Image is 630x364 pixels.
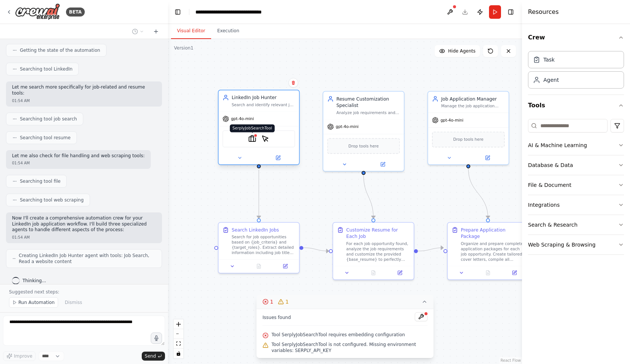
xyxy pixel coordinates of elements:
[346,227,409,240] div: Customize Resume for Each Job
[465,168,491,218] g: Edge from 1c4d2b36-0b85-4373-86e1-5ebd1c28888b to 9344bdba-c7a3-4bf7-afb7-116ba242a1ce
[448,48,475,54] span: Hide Agents
[360,269,387,277] button: No output available
[232,94,295,101] div: LinkedIn Job Hunter
[528,135,624,155] button: AI & Machine Learning
[528,48,624,95] div: Crew
[218,222,300,274] div: Search LinkedIn JobsSearch for job opportunities based on {job_criteria} and {target_roles}. Extr...
[427,91,509,165] div: Job Application ManagerManage the job application process by organizing customized resumes, prepa...
[174,319,183,358] div: React Flow controls
[12,235,156,240] div: 01:54 AM
[20,135,70,141] span: Searching tool resume
[528,95,624,116] button: Tools
[20,116,77,122] span: Searching tool job search
[259,154,297,162] button: Open in side panel
[145,353,156,359] span: Send
[174,329,183,339] button: zoom out
[418,244,443,254] g: Edge from 8f7a56ed-8542-4353-a030-b0277afaeb7c to 9344bdba-c7a3-4bf7-afb7-116ba242a1ce
[348,143,379,149] span: Drop tools here
[447,222,529,280] div: Prepare Application PackageOrganize and prepare complete application packages for each job opport...
[543,56,555,63] div: Task
[232,227,279,233] div: Search LinkedIn Jobs
[322,91,404,171] div: Resume Customization SpecialistAnalyze job requirements and customize the provided {base_resume} ...
[474,269,502,277] button: No output available
[18,299,55,305] span: Run Automation
[461,241,524,262] div: Organize and prepare complete application packages for each job opportunity. Create tailored cove...
[360,175,377,218] g: Edge from c7f39486-909d-43cf-a7c0-142aacd2d366 to 8f7a56ed-8542-4353-a030-b0277afaeb7c
[20,66,72,72] span: Searching tool LinkedIn
[528,175,624,195] button: File & Document
[364,161,401,168] button: Open in side panel
[65,299,82,305] span: Dismiss
[195,8,280,16] nav: breadcrumb
[248,135,256,143] img: SerplyJobSearchTool
[20,47,100,53] span: Getting the state of the automation
[12,160,145,166] div: 01:54 AM
[528,215,624,235] button: Search & Research
[174,45,193,51] div: Version 1
[14,353,32,359] span: Improve
[12,215,156,233] p: Now I'll create a comprehensive automation crew for your LinkedIn job application workflow. I'll ...
[271,341,427,353] span: Tool SerplyJobSearchTool is not configured. Missing environment variables: SERPLY_API_KEY
[12,84,156,96] p: Let me search more specifically for job-related and resume tools:
[20,197,84,203] span: Searching tool web scraping
[333,222,414,280] div: Customize Resume for Each JobFor each job opportunity found, analyze the job requirements and cus...
[218,91,300,166] div: LinkedIn Job HunterSearch and identify relevant job opportunities on LinkedIn based on {job_crite...
[22,278,46,284] span: Thinking...
[336,96,400,109] div: Resume Customization Specialist
[174,339,183,349] button: fit view
[174,319,183,329] button: zoom in
[9,297,58,308] button: Run Automation
[255,170,262,218] g: Edge from 249c5700-06da-4db0-b2ee-794dc1223042 to bb7a43f4-ef48-4482-8726-5f89aae2a968
[469,154,506,162] button: Open in side panel
[336,124,358,129] span: gpt-4o-mini
[231,116,254,122] span: gpt-4o-mini
[270,298,273,305] span: 1
[3,351,36,361] button: Improve
[174,349,183,358] button: toggle interactivity
[9,289,159,295] p: Suggested next steps:
[12,153,145,159] p: Let me also check for file handling and web scraping tools:
[19,253,156,265] span: Creating LinkedIn Job Hunter agent with tools: Job Search, Read a website content
[171,23,211,39] button: Visual Editor
[142,352,165,361] button: Send
[543,76,559,84] div: Agent
[528,195,624,215] button: Integrations
[245,262,273,270] button: No output available
[528,8,559,17] h4: Resources
[528,155,624,175] button: Database & Data
[274,262,297,270] button: Open in side panel
[441,104,504,109] div: Manage the job application process by organizing customized resumes, preparing application materi...
[528,116,624,261] div: Tools
[453,136,483,143] span: Drop tools here
[336,110,400,115] div: Analyze job requirements and customize the provided {base_resume} to perfectly match each job opp...
[441,96,504,102] div: Job Application Manager
[256,295,433,309] button: 11
[61,297,86,308] button: Dismiss
[66,8,85,17] div: BETA
[261,135,269,143] img: ScrapeElementFromWebsiteTool
[20,178,60,184] span: Searching tool file
[346,241,409,262] div: For each job opportunity found, analyze the job requirements and customize the provided {base_res...
[505,7,516,17] button: Hide right sidebar
[129,27,147,36] button: Switch to previous chat
[441,117,463,123] span: gpt-4o-mini
[172,7,183,17] button: Hide left sidebar
[528,235,624,254] button: Web Scraping & Browsing
[303,244,329,254] g: Edge from bb7a43f4-ef48-4482-8726-5f89aae2a968 to 8f7a56ed-8542-4353-a030-b0277afaeb7c
[15,3,60,20] img: Logo
[288,78,298,87] button: Delete node
[232,102,295,107] div: Search and identify relevant job opportunities on LinkedIn based on {job_criteria} and {target_ro...
[501,358,521,362] a: React Flow attribution
[151,332,162,344] button: Click to speak your automation idea
[262,314,291,320] span: Issues found
[388,269,411,277] button: Open in side panel
[12,98,156,104] div: 01:54 AM
[528,27,624,48] button: Crew
[232,235,295,256] div: Search for job opportunities based on {job_criteria} and {target_roles}. Extract detailed informa...
[435,45,480,57] button: Hide Agents
[285,298,289,305] span: 1
[211,23,245,39] button: Execution
[150,27,162,36] button: Start a new chat
[271,332,405,338] span: Tool SerplyJobSearchTool requires embedding configuration
[503,269,526,277] button: Open in side panel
